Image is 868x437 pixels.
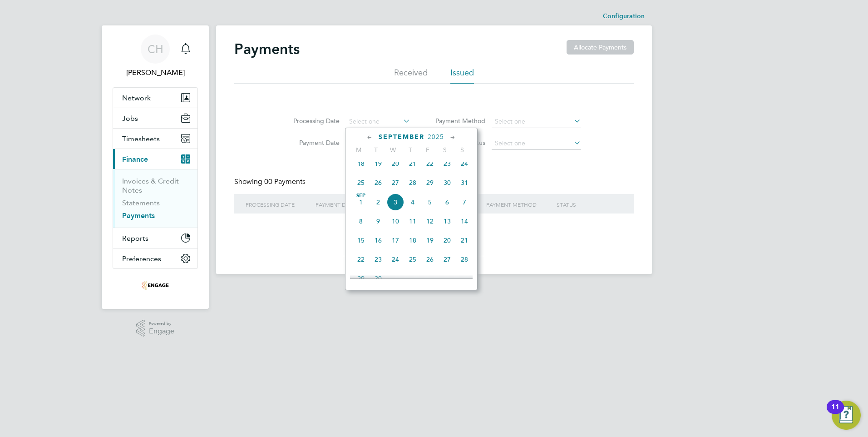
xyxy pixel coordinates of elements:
span: 11 [404,213,421,230]
span: 00 Payments [264,177,306,186]
span: 27 [439,251,456,268]
button: Jobs [113,108,197,128]
h2: Payments [234,40,300,58]
span: 20 [439,232,456,249]
nav: Main navigation [102,25,209,309]
span: 8 [352,213,370,230]
span: 30 [439,174,456,191]
span: 7 [456,194,473,211]
button: Open Resource Center, 11 new notifications [832,401,861,430]
span: Powered by [149,320,174,328]
span: 22 [421,155,439,172]
span: 19 [421,232,439,249]
a: Powered byEngage [136,320,175,337]
span: 12 [421,213,439,230]
span: W [385,146,402,154]
span: 2 [370,194,387,211]
span: 10 [387,213,404,230]
span: 18 [352,155,370,172]
span: 18 [404,232,421,249]
span: 13 [439,213,456,230]
li: Received [394,67,428,84]
span: 17 [387,232,404,249]
span: 23 [439,155,456,172]
button: Timesheets [113,129,197,149]
span: Clare Hayes [113,67,198,78]
label: Payment Method [433,117,485,125]
div: PAYMENT DATE [313,194,374,215]
span: Jobs [122,114,138,123]
span: 25 [404,251,421,268]
span: 24 [456,155,473,172]
div: PAYMENT METHOD [484,194,545,215]
span: 25 [352,174,370,191]
span: Network [122,94,151,102]
input: Select one [346,115,410,128]
span: 28 [456,251,473,268]
span: 27 [387,174,404,191]
span: Timesheets [122,134,160,143]
div: Showing [234,177,307,187]
div: STATUS [554,194,615,215]
button: Allocate Payments [567,40,634,55]
span: F [419,146,436,154]
button: Network [113,88,197,108]
div: Finance [113,169,197,228]
input: Select one [492,137,581,150]
span: Finance [122,155,148,164]
button: Preferences [113,248,197,268]
span: 14 [456,213,473,230]
li: Issued [450,67,474,84]
span: 2025 [428,133,444,141]
div: 11 [831,407,839,419]
span: 6 [439,194,456,211]
span: 31 [456,174,473,191]
span: 16 [370,232,387,249]
span: 1 [352,194,370,211]
span: 29 [352,270,370,287]
input: Select one [492,115,581,128]
span: 20 [387,155,404,172]
li: Configuration [603,7,645,25]
a: Invoices & Credit Notes [122,177,179,194]
img: thebestconnection-logo-retina.png [142,278,169,293]
span: 26 [370,174,387,191]
span: 28 [404,174,421,191]
a: CH[PERSON_NAME] [113,35,198,78]
span: 24 [387,251,404,268]
div: PROCESSING DATE [243,194,304,215]
span: M [350,146,367,154]
span: T [367,146,385,154]
div: No data found [243,230,625,239]
span: 5 [421,194,439,211]
a: Statements [122,199,160,207]
label: Processing Date [287,117,340,125]
span: 21 [456,232,473,249]
span: 9 [370,213,387,230]
a: Payments [122,211,155,220]
span: 26 [421,251,439,268]
span: 29 [421,174,439,191]
span: 3 [387,194,404,211]
button: Reports [113,228,197,248]
span: Sep [352,194,370,198]
label: Payment Date [287,139,340,147]
span: S [454,146,471,154]
button: Finance [113,149,197,169]
span: 19 [370,155,387,172]
span: S [436,146,454,154]
span: T [402,146,419,154]
span: 21 [404,155,421,172]
span: 30 [370,270,387,287]
span: CH [148,43,163,55]
span: Reports [122,234,148,243]
span: Engage [149,328,174,335]
a: Go to home page [113,278,198,293]
span: September [379,133,424,141]
span: 22 [352,251,370,268]
span: 23 [370,251,387,268]
span: 4 [404,194,421,211]
span: Preferences [122,254,161,263]
span: 15 [352,232,370,249]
